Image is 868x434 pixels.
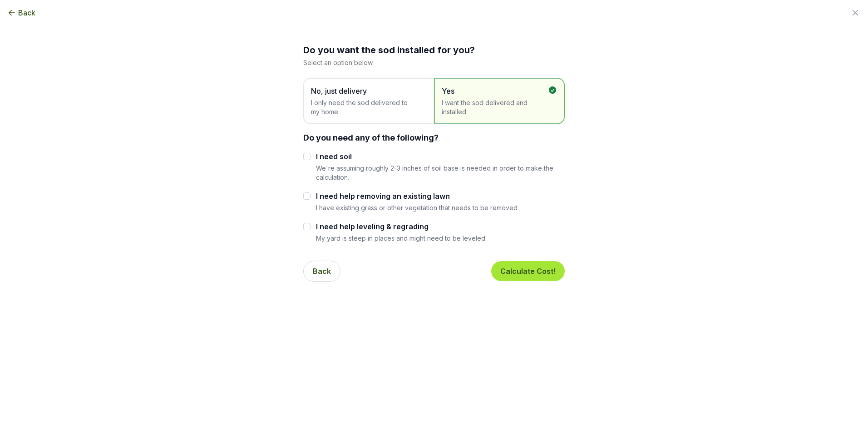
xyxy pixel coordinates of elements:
p: My yard is steep in places and might need to be leveled [316,234,485,242]
h2: Do you want the sod installed for you? [303,44,565,56]
button: Calculate Cost! [491,261,565,281]
label: I need soil [316,151,565,162]
label: I need help removing an existing lawn [316,191,518,202]
span: I only need the sod delivered to my home [311,98,417,116]
button: Back [7,7,35,18]
p: We're assuming roughly 2-3 inches of soil base is needed in order to make the calculation. [316,164,565,182]
label: I need help leveling & regrading [316,221,485,232]
span: No, just delivery [311,86,417,96]
span: I want the sod delivered and installed [442,98,548,116]
span: Yes [442,86,548,96]
p: I have existing grass or other vegetation that needs to be removed [316,203,518,212]
span: Back [18,7,35,18]
div: Do you need any of the following? [303,131,565,144]
p: Select an option below [303,58,565,67]
button: Back [303,261,340,282]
